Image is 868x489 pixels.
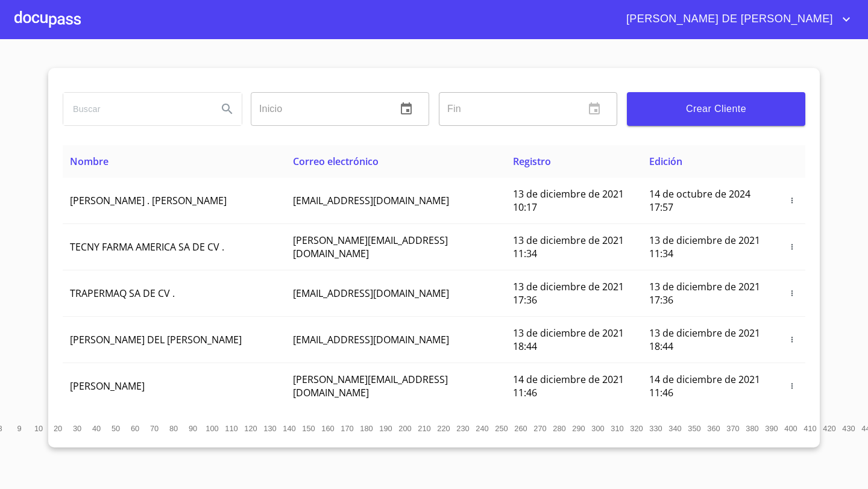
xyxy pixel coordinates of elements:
[437,424,450,433] span: 220
[293,155,379,168] span: Correo electrónico
[627,419,646,438] button: 320
[70,194,227,207] span: [PERSON_NAME] . [PERSON_NAME]
[263,424,276,433] span: 130
[839,419,858,438] button: 430
[456,424,469,433] span: 230
[617,10,854,29] button: account of current user
[318,419,338,438] button: 160
[762,419,781,438] button: 390
[283,424,295,433] span: 140
[34,424,43,433] span: 10
[70,155,108,168] span: Nombre
[646,419,665,438] button: 330
[668,424,681,433] span: 340
[513,326,624,353] span: 13 de diciembre de 2021 18:44
[569,419,588,438] button: 290
[649,187,750,214] span: 14 de octubre de 2024 17:57
[321,424,334,433] span: 160
[513,155,551,168] span: Registro
[434,419,453,438] button: 220
[588,419,608,438] button: 300
[222,419,241,438] button: 110
[513,280,624,307] span: 13 de diciembre de 2021 17:36
[743,419,762,438] button: 380
[241,419,260,438] button: 120
[10,419,29,438] button: 9
[92,424,101,433] span: 40
[550,419,569,438] button: 280
[495,424,508,433] span: 250
[395,419,415,438] button: 200
[513,234,624,260] span: 13 de diciembre de 2021 11:34
[87,419,106,438] button: 40
[70,287,175,300] span: TRAPERMAQ SA DE CV .
[746,424,758,433] span: 380
[842,424,855,433] span: 430
[70,379,145,393] span: [PERSON_NAME]
[530,419,550,438] button: 270
[54,424,62,433] span: 20
[611,424,623,433] span: 310
[649,155,682,168] span: Edición
[341,424,353,433] span: 170
[627,92,805,126] button: Crear Cliente
[398,424,411,433] span: 200
[112,424,120,433] span: 50
[784,424,797,433] span: 400
[299,419,318,438] button: 150
[513,373,624,399] span: 14 de diciembre de 2021 11:46
[293,333,449,346] span: [EMAIL_ADDRESS][DOMAIN_NAME]
[649,373,760,399] span: 14 de diciembre de 2021 11:46
[125,419,145,438] button: 60
[723,419,743,438] button: 370
[473,419,492,438] button: 240
[608,419,627,438] button: 310
[649,280,760,307] span: 13 de diciembre de 2021 17:36
[514,424,527,433] span: 260
[73,424,81,433] span: 30
[225,424,237,433] span: 110
[164,419,183,438] button: 80
[820,419,839,438] button: 420
[379,424,392,433] span: 190
[707,424,720,433] span: 360
[293,287,449,300] span: [EMAIL_ADDRESS][DOMAIN_NAME]
[781,419,800,438] button: 400
[150,424,159,433] span: 70
[63,93,208,125] input: search
[688,424,700,433] span: 350
[804,424,816,433] span: 410
[685,419,704,438] button: 350
[649,234,760,260] span: 13 de diciembre de 2021 11:34
[453,419,473,438] button: 230
[293,234,448,260] span: [PERSON_NAME][EMAIL_ADDRESS][DOMAIN_NAME]
[131,424,139,433] span: 60
[765,424,778,433] span: 390
[553,424,565,433] span: 280
[726,424,739,433] span: 370
[293,373,448,399] span: [PERSON_NAME][EMAIL_ADDRESS][DOMAIN_NAME]
[511,419,530,438] button: 260
[800,419,820,438] button: 410
[376,419,395,438] button: 190
[591,424,604,433] span: 300
[630,424,643,433] span: 320
[17,424,21,433] span: 9
[418,424,430,433] span: 210
[572,424,585,433] span: 290
[29,419,48,438] button: 10
[189,424,197,433] span: 90
[617,10,839,29] span: [PERSON_NAME] DE [PERSON_NAME]
[48,419,68,438] button: 20
[637,101,796,117] span: Crear Cliente
[823,424,835,433] span: 420
[169,424,178,433] span: 80
[704,419,723,438] button: 360
[70,240,224,254] span: TECNY FARMA AMERICA SA DE CV .
[203,419,222,438] button: 100
[302,424,315,433] span: 150
[649,326,760,353] span: 13 de diciembre de 2021 18:44
[665,419,685,438] button: 340
[280,419,299,438] button: 140
[70,333,242,346] span: [PERSON_NAME] DEL [PERSON_NAME]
